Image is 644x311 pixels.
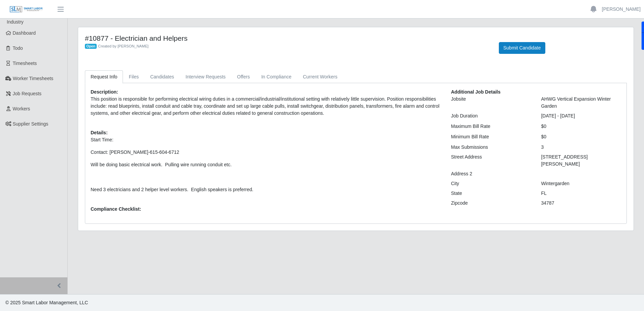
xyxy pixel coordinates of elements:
p: Need 3 electricians and 2 helper level workers. English speakers is preferred. [91,186,441,193]
a: Interview Requests [180,70,231,83]
span: © 2025 Smart Labor Management, LLC [5,300,88,305]
p: This position is responsible for performing electrical wiring duties in a commercial/industrial/i... [91,96,441,117]
span: Open [85,44,97,49]
div: State [446,190,536,197]
img: SLM Logo [9,6,43,13]
span: Supplier Settings [13,121,49,127]
span: Industry [7,19,24,25]
span: Job Requests [13,91,42,96]
a: Offers [231,70,256,83]
span: Created by [PERSON_NAME] [98,44,149,48]
div: $0 [536,123,626,130]
div: Street Address [446,153,536,168]
span: Todo [13,45,23,51]
span: Dashboard [13,30,36,36]
div: $0 [536,133,626,140]
b: Details: [91,130,108,135]
p: Start Time: [91,136,441,143]
div: Max Submissions [446,144,536,151]
a: In Compliance [256,70,297,83]
div: 3 [536,144,626,151]
div: Job Duration [446,112,536,119]
div: AHWG Vertical Expansion Winter Garden [536,96,626,110]
b: Description: [91,89,118,95]
div: Minimum Bill Rate [446,133,536,140]
span: Worker Timesheets [13,76,53,81]
div: Address 2 [446,170,536,177]
div: Zipcode [446,200,536,207]
a: Files [123,70,144,83]
a: Request Info [85,70,123,83]
p: Will be doing basic electrical work. Pulling wire running conduit etc. [91,161,441,168]
div: Maximum Bill Rate [446,123,536,130]
h4: #10877 - Electrician and Helpers [85,34,489,42]
div: Wintergarden [536,180,626,187]
a: [PERSON_NAME] [602,6,641,13]
div: FL [536,190,626,197]
button: Submit Candidate [499,42,545,54]
div: 34787 [536,200,626,207]
div: [STREET_ADDRESS][PERSON_NAME] [536,153,626,168]
a: Candidates [144,70,180,83]
div: [DATE] - [DATE] [536,112,626,119]
div: City [446,180,536,187]
p: Contact: [PERSON_NAME]-615-604-6712 [91,149,441,156]
b: Additional Job Details [451,89,501,95]
b: Compliance Checklist: [91,206,141,212]
span: Workers [13,106,30,111]
a: Current Workers [297,70,343,83]
div: Jobsite [446,96,536,110]
span: Timesheets [13,61,37,66]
